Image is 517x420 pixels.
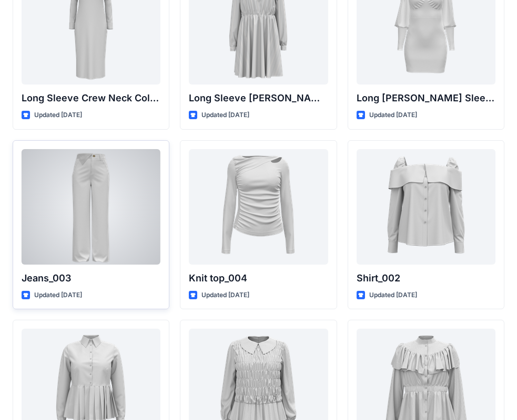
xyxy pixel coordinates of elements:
[369,290,417,301] p: Updated [DATE]
[357,91,495,106] p: Long [PERSON_NAME] Sleeve Ruched Mini Dress
[201,110,249,121] p: Updated [DATE]
[189,271,328,286] p: Knit top_004
[189,149,328,265] a: Knit top_004
[22,91,160,106] p: Long Sleeve Crew Neck Column Dress
[22,271,160,286] p: Jeans_003
[34,110,82,121] p: Updated [DATE]
[357,271,495,286] p: Shirt_002
[34,290,82,301] p: Updated [DATE]
[201,290,249,301] p: Updated [DATE]
[189,91,328,106] p: Long Sleeve [PERSON_NAME] Collar Gathered Waist Dress
[369,110,417,121] p: Updated [DATE]
[22,149,160,265] a: Jeans_003
[357,149,495,265] a: Shirt_002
